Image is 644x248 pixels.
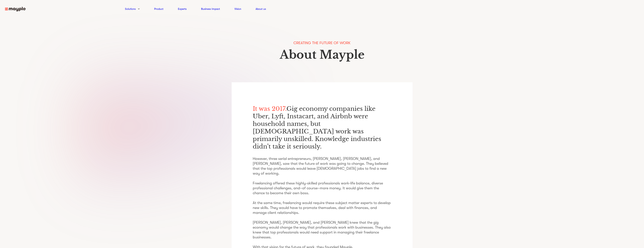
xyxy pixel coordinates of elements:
[201,7,220,11] a: Business Impact
[125,7,136,11] a: Solutions
[154,7,163,11] a: Product
[5,7,26,12] img: mayple-logo
[253,105,391,150] p: Gig economy companies like Uber, Lyft, Instacart, and Airbnb were household names, but [DEMOGRAPH...
[178,7,187,11] a: Experts
[234,7,241,11] a: Vision
[253,105,286,112] span: It was 2017.
[256,7,266,11] a: About us
[138,8,140,9] img: arrow-down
